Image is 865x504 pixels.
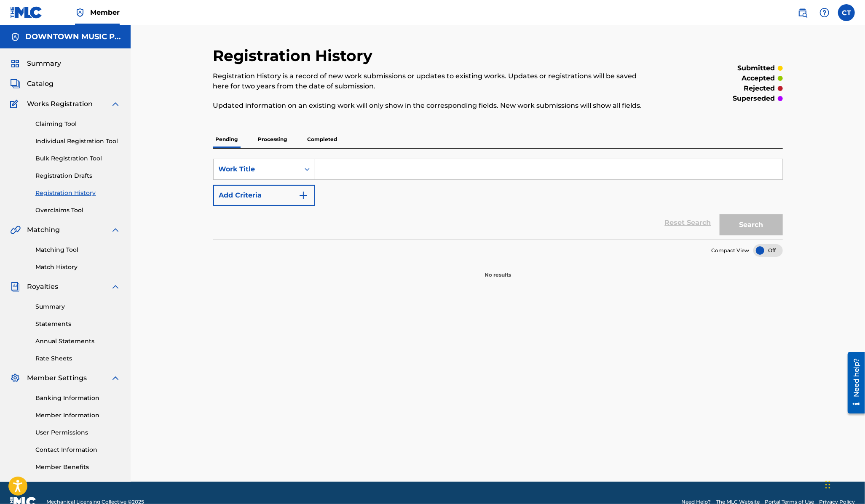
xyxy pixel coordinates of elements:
img: search [798,8,808,18]
h5: DOWNTOWN MUSIC PUBLISHING LLC [25,32,121,42]
div: Work Title [219,164,295,174]
p: superseded [733,93,775,104]
img: expand [110,225,121,235]
a: Match History [35,263,121,272]
img: Catalog [10,79,20,89]
span: Works Registration [27,99,93,109]
p: Registration History is a record of new work submissions or updates to existing works. Updates or... [213,71,652,91]
a: Member Benefits [35,463,121,472]
p: Updated information on an existing work will only show in the corresponding fields. New work subm... [213,101,652,111]
img: expand [110,99,121,109]
a: Statements [35,320,121,328]
a: Summary [35,302,121,311]
a: Bulk Registration Tool [35,154,121,163]
img: MLC Logo [10,6,43,19]
p: submitted [738,63,775,73]
span: Member Settings [27,373,87,383]
span: Royalties [27,282,58,292]
iframe: Chat Widget [823,464,865,504]
span: Compact View [712,247,750,254]
span: Matching [27,225,60,235]
a: Rate Sheets [35,354,121,363]
button: Add Criteria [213,185,315,206]
p: Processing [256,131,290,148]
img: 9d2ae6d4665cec9f34b9.svg [298,190,308,200]
a: Overclaims Tool [35,206,121,215]
img: Summary [10,59,20,69]
img: Works Registration [10,99,21,109]
p: rejected [744,83,775,93]
img: Royalties [10,282,20,292]
a: Member Information [35,411,121,420]
a: Registration History [35,189,121,197]
img: expand [110,282,121,292]
a: User Permissions [35,428,121,437]
h2: Registration History [213,46,377,65]
a: Registration Drafts [35,171,121,180]
a: Banking Information [35,394,121,403]
p: accepted [742,73,775,83]
a: Matching Tool [35,245,121,254]
span: Summary [27,59,61,69]
a: SummarySummary [10,59,61,69]
p: Completed [305,131,340,148]
img: Accounts [10,32,20,42]
div: Drag [825,472,830,497]
div: User Menu [838,4,855,21]
p: No results [485,261,511,279]
img: Top Rightsholder [75,8,85,18]
a: CatalogCatalog [10,79,54,89]
img: Member Settings [10,373,20,383]
span: Catalog [27,79,54,89]
a: Individual Registration Tool [35,137,121,146]
div: Help [816,4,833,21]
form: Search Form [213,159,783,240]
a: Annual Statements [35,337,121,346]
a: Public Search [794,4,811,21]
img: expand [110,373,121,383]
iframe: Resource Center [841,349,865,416]
p: Pending [213,131,241,148]
span: Member [90,8,120,17]
a: Contact Information [35,445,121,454]
img: help [819,8,830,18]
img: Matching [10,225,21,235]
a: Claiming Tool [35,120,121,128]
